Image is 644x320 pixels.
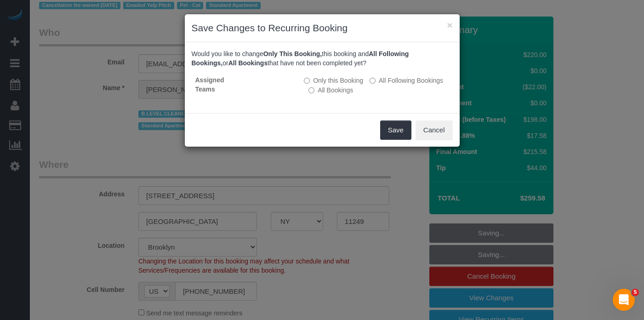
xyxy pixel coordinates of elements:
span: 5 [632,289,639,296]
input: Only this Booking [304,78,310,84]
b: All Bookings [228,59,268,67]
p: Would you like to change this booking and or that have not been completed yet? [192,49,453,68]
label: All bookings that have not been completed yet will be changed. [308,86,353,95]
input: All Following Bookings [370,78,376,84]
strong: Assigned Teams [195,76,224,93]
b: Only This Booking, [263,50,322,57]
iframe: Intercom live chat [613,289,635,311]
h3: Save Changes to Recurring Booking [192,21,453,35]
button: × [447,20,452,30]
label: This and all the bookings after it will be changed. [370,76,443,85]
button: Cancel [416,120,453,140]
button: Save [380,120,411,140]
input: All Bookings [308,87,314,93]
label: All other bookings in the series will remain the same. [304,76,363,85]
